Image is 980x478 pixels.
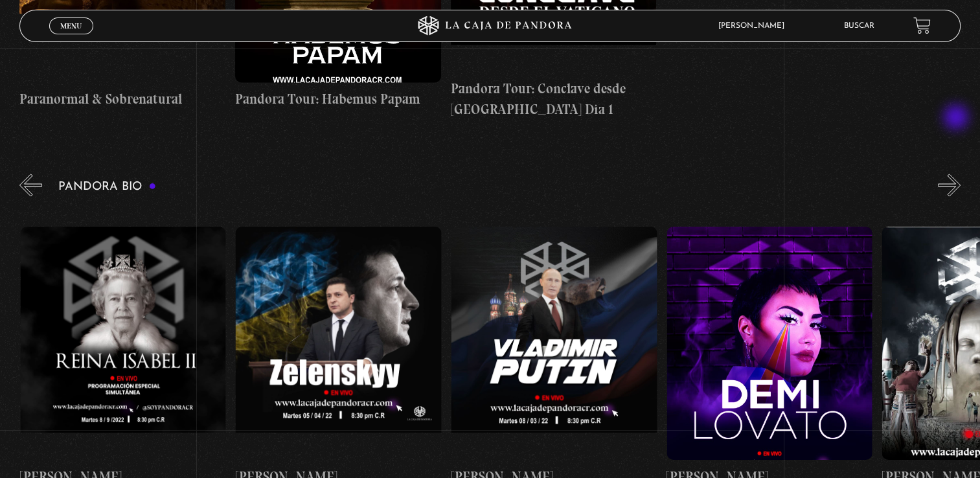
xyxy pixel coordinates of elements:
button: Previous [19,174,42,196]
button: Next [938,174,961,196]
span: Cerrar [56,33,86,42]
h3: Pandora Bio [58,181,156,193]
span: Menu [60,22,82,30]
h4: Pandora Tour: Habemus Papam [235,89,441,109]
h4: Paranormal & Sobrenatural [19,89,225,109]
a: Buscar [844,22,874,30]
span: [PERSON_NAME] [712,22,797,30]
h4: Pandora Tour: Conclave desde [GEOGRAPHIC_DATA] Dia 1 [451,78,657,119]
a: View your shopping cart [913,17,931,34]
